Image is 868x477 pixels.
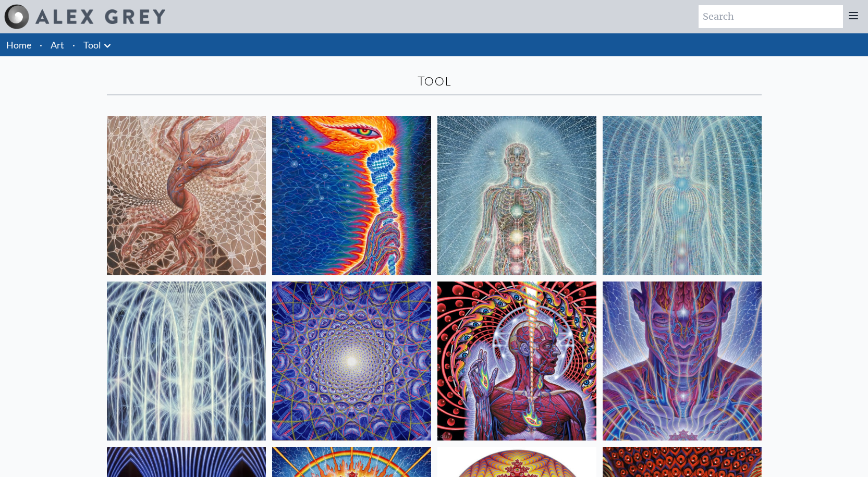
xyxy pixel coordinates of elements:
[107,73,762,90] div: Tool
[51,38,64,52] a: Art
[699,5,843,28] input: Search
[6,39,31,51] a: Home
[35,33,46,56] li: ·
[83,38,101,52] a: Tool
[603,282,762,441] img: Mystic Eye, 2018, Alex Grey
[68,33,79,56] li: ·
